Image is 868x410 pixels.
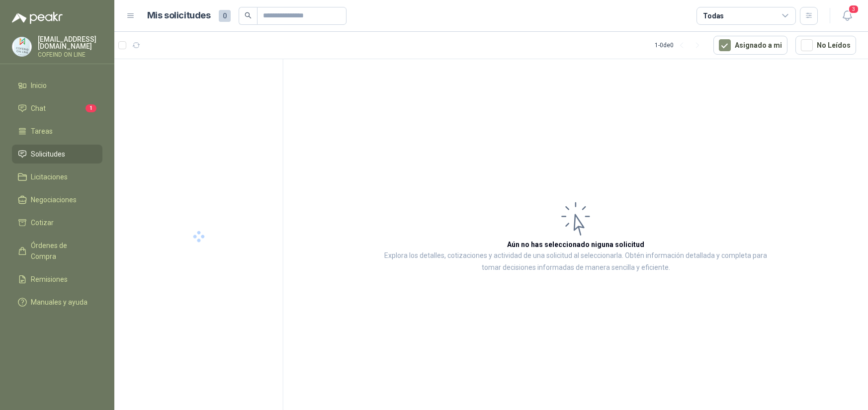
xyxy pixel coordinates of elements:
[31,171,68,182] span: Licitaciones
[12,293,102,312] a: Manuales y ayuda
[147,8,211,23] h1: Mis solicitudes
[12,236,102,266] a: Órdenes de Compra
[31,240,93,262] span: Órdenes de Compra
[848,4,859,14] span: 3
[507,239,644,250] h3: Aún no has seleccionado niguna solicitud
[383,250,769,274] p: Explora los detalles, cotizaciones y actividad de una solicitud al seleccionarla. Obtén informaci...
[12,190,102,209] a: Negociaciones
[31,149,65,160] span: Solicitudes
[795,36,856,55] button: No Leídos
[655,37,705,53] div: 1 - 0 de 0
[31,194,77,205] span: Negociaciones
[12,270,102,289] a: Remisiones
[703,10,724,21] div: Todas
[12,76,102,95] a: Inicio
[245,12,252,19] span: search
[713,36,787,55] button: Asignado a mi
[31,103,46,114] span: Chat
[31,274,68,285] span: Remisiones
[12,37,31,56] img: Company Logo
[31,126,53,137] span: Tareas
[12,167,102,186] a: Licitaciones
[838,7,856,25] button: 3
[38,36,102,50] p: [EMAIL_ADDRESS][DOMAIN_NAME]
[12,12,63,24] img: Logo peakr
[86,104,96,112] span: 1
[12,99,102,118] a: Chat1
[31,297,87,308] span: Manuales y ayuda
[219,10,231,22] span: 0
[12,122,102,141] a: Tareas
[31,217,54,228] span: Cotizar
[12,213,102,232] a: Cotizar
[38,52,102,58] p: COFEIND ON LINE
[12,145,102,164] a: Solicitudes
[31,80,47,91] span: Inicio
